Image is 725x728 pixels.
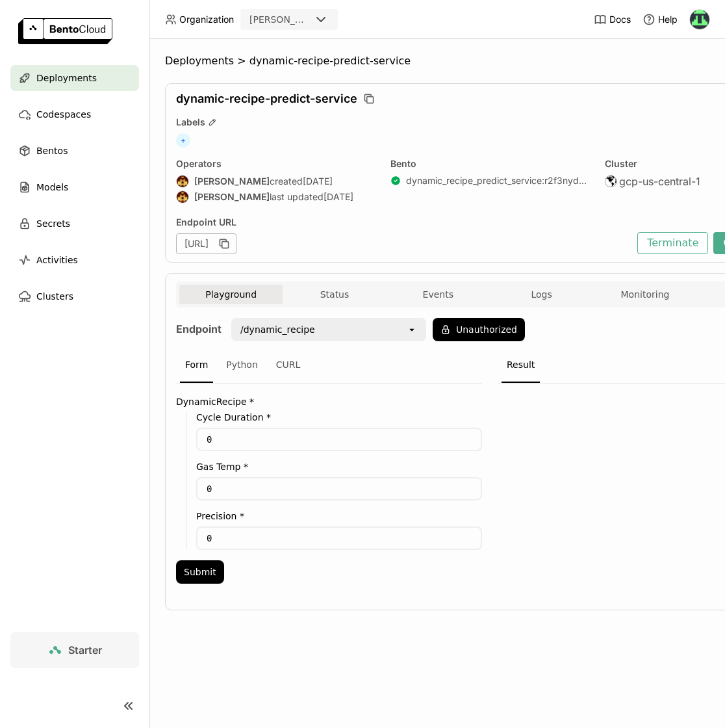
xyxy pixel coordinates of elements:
[593,285,696,304] button: Monitoring
[619,175,700,188] span: gcp-us-central-1
[10,174,139,200] a: Models
[179,285,283,304] button: Playground
[176,158,375,170] div: Operators
[312,14,313,27] input: Selected strella.
[196,461,482,472] label: Gas Temp *
[177,191,188,203] img: Agastya Mondal
[502,348,540,383] div: Result
[249,13,311,26] div: [PERSON_NAME]
[176,233,236,254] div: [URL]
[324,191,353,203] span: [DATE]
[36,179,68,195] span: Models
[36,252,78,268] span: Activities
[10,101,139,127] a: Codespaces
[10,138,139,164] a: Bentos
[176,133,190,148] span: +
[531,289,552,300] span: Logs
[658,14,678,25] span: Help
[18,18,112,44] img: logo
[594,13,631,26] a: Docs
[176,92,357,106] span: dynamic-recipe-predict-service
[36,216,70,231] span: Secrets
[249,55,411,68] span: dynamic-recipe-predict-service
[283,285,386,304] button: Status
[407,324,417,335] svg: open
[637,232,708,254] button: Terminate
[433,318,525,341] button: Unauthorized
[221,348,263,383] div: Python
[303,175,333,187] span: [DATE]
[609,14,631,25] span: Docs
[68,643,102,656] span: Starter
[36,107,91,122] span: Codespaces
[10,247,139,273] a: Activities
[180,348,213,383] div: Form
[240,323,315,336] div: /dynamic_recipe
[36,70,97,86] span: Deployments
[10,632,139,668] a: Starter
[176,322,222,335] strong: Endpoint
[406,175,589,187] a: dynamic_recipe_predict_service:r2f3nydzi6qmpbwc
[271,348,306,383] div: CURL
[390,158,589,170] div: Bento
[196,412,482,422] label: Cycle Duration *
[176,175,375,188] div: created
[10,283,139,309] a: Clusters
[642,13,678,26] div: Help
[316,323,318,336] input: Selected /dynamic_recipe.
[690,10,709,29] img: Sean O'Callahan
[387,285,490,304] button: Events
[176,216,631,228] div: Endpoint URL
[194,175,270,187] strong: [PERSON_NAME]
[194,191,270,203] strong: [PERSON_NAME]
[196,511,482,521] label: Precision *
[36,289,73,304] span: Clusters
[176,396,482,407] label: DynamicRecipe *
[177,175,188,187] img: Agastya Mondal
[10,65,139,91] a: Deployments
[176,190,375,203] div: last updated
[176,560,224,584] button: Submit
[10,211,139,237] a: Secrets
[36,143,68,159] span: Bentos
[179,14,234,25] span: Organization
[165,55,234,68] span: Deployments
[234,55,249,68] span: >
